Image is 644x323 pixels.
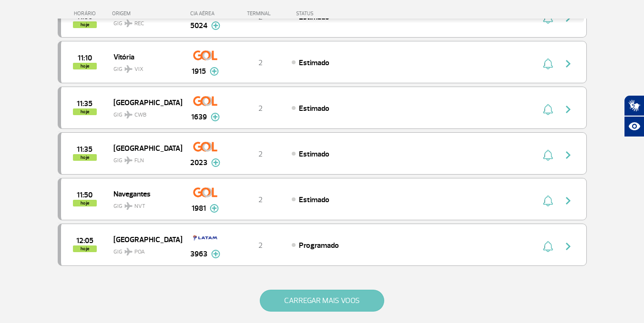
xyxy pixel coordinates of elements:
img: seta-direita-painel-voo.svg [562,58,574,69]
span: 5024 [190,20,207,31]
span: 2025-08-27 11:35:00 [77,100,92,107]
div: TERMINAL [229,10,291,17]
img: destiny_airplane.svg [124,20,133,27]
img: sino-painel-voo.svg [543,149,553,161]
span: GIG [113,197,174,211]
span: 2025-08-27 11:10:00 [78,55,92,61]
div: Plugin de acessibilidade da Hand Talk. [624,95,644,137]
span: Programado [299,241,339,250]
span: POA [134,248,145,256]
span: 2025-08-27 11:35:00 [77,146,92,153]
span: 2 [258,58,263,68]
span: GIG [113,60,174,74]
span: FLN [134,157,144,165]
span: GIG [113,106,174,119]
img: destiny_airplane.svg [124,248,133,255]
span: Estimado [299,104,329,113]
img: destiny_airplane.svg [124,202,133,210]
span: VIX [134,65,143,74]
img: sino-painel-voo.svg [543,104,553,115]
span: 1981 [192,203,206,214]
img: sino-painel-voo.svg [543,241,553,252]
span: 1639 [191,111,207,123]
img: seta-direita-painel-voo.svg [562,241,574,252]
span: 2 [258,149,263,159]
img: seta-direita-painel-voo.svg [562,104,574,115]
span: 2023 [190,157,207,168]
span: 2025-08-27 12:05:00 [76,237,93,244]
span: 2025-08-27 11:50:00 [77,192,92,198]
span: hoje [73,108,97,115]
span: NVT [134,202,145,211]
img: sino-painel-voo.svg [543,58,553,69]
span: Estimado [299,149,329,159]
div: STATUS [291,10,369,17]
span: hoje [73,200,97,206]
img: destiny_airplane.svg [124,65,133,73]
img: seta-direita-painel-voo.svg [562,195,574,206]
img: mais-info-painel-voo.svg [210,67,219,76]
span: GIG [113,151,174,165]
span: hoje [73,21,97,28]
span: [GEOGRAPHIC_DATA] [113,142,174,154]
img: destiny_airplane.svg [124,111,133,118]
span: Navegantes [113,187,174,200]
img: mais-info-painel-voo.svg [211,21,220,30]
button: Abrir tradutor de língua de sinais. [624,95,644,116]
div: CIA AÉREA [182,10,229,17]
span: [GEOGRAPHIC_DATA] [113,233,174,245]
img: mais-info-painel-voo.svg [211,250,220,258]
span: 1915 [192,66,206,77]
span: CWB [134,111,146,119]
span: hoje [73,154,97,161]
span: Estimado [299,58,329,68]
span: 2 [258,241,263,250]
span: 3963 [190,248,207,260]
span: 2 [258,195,263,205]
span: GIG [113,243,174,256]
div: ORIGEM [112,10,182,17]
span: 2 [258,104,263,113]
img: mais-info-painel-voo.svg [211,158,220,167]
img: mais-info-painel-voo.svg [210,204,219,213]
img: sino-painel-voo.svg [543,195,553,206]
img: seta-direita-painel-voo.svg [562,149,574,161]
span: Vitória [113,50,174,63]
span: REC [134,20,144,28]
span: [GEOGRAPHIC_DATA] [113,96,174,108]
button: CARREGAR MAIS VOOS [260,290,384,312]
button: Abrir recursos assistivos. [624,116,644,137]
img: destiny_airplane.svg [124,157,133,164]
img: mais-info-painel-voo.svg [211,113,220,121]
span: Estimado [299,195,329,205]
span: hoje [73,245,97,252]
div: HORÁRIO [61,10,112,17]
span: hoje [73,63,97,69]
